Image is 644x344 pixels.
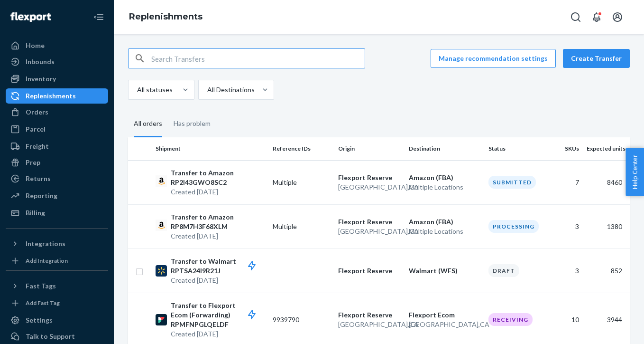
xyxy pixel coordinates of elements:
td: 852 [583,248,630,293]
img: Flexport logo [10,12,51,22]
td: 3 [550,204,583,248]
div: Freight [26,142,49,151]
input: All Destinations [206,85,207,95]
div: Orders [26,107,48,117]
td: 1380 [583,204,630,248]
a: Inbounds [6,54,108,69]
p: [GEOGRAPHIC_DATA] , CA [338,182,401,192]
div: All orders [134,111,162,137]
a: Reporting [6,188,108,203]
th: Destination [405,137,485,160]
div: Processing [488,220,539,233]
a: Orders [6,105,108,120]
div: Integrations [26,239,65,248]
div: Add Integration [26,257,68,265]
th: SKUs [550,137,583,160]
p: Transfer to Walmart RPTSA24I9R21J [171,257,265,276]
div: All statuses [137,85,173,95]
td: Multiple [269,204,334,248]
th: Origin [334,137,405,160]
p: Transfer to Amazon RP2I43GWO8SC2 [171,168,265,187]
p: Created [DATE] [171,276,265,285]
a: Returns [6,171,108,186]
div: Settings [26,315,53,325]
p: Created [DATE] [171,231,265,241]
p: Amazon (FBA) [409,217,481,227]
div: Fast Tags [26,281,56,291]
p: Flexport Reserve [338,217,401,227]
input: Search Transfers [151,49,365,68]
p: Amazon (FBA) [409,173,481,182]
div: Inbounds [26,57,55,67]
td: 8460 [583,160,630,204]
button: Open account menu [608,8,627,27]
a: Inventory [6,71,108,86]
button: Integrations [6,236,108,251]
div: Draft [488,264,519,277]
p: Transfer to Flexport Ecom (Forwarding) RPMFNPGLQELDF [171,301,265,329]
button: Create Transfer [563,49,630,68]
div: Submitted [488,176,536,189]
p: Transfer to Amazon RP8M7H3F68XLM [171,212,265,231]
button: Fast Tags [6,278,108,294]
button: Manage recommendation settings [431,49,556,68]
td: Multiple [269,160,334,204]
iframe: Opens a widget where you can chat to one of our agents [582,315,635,339]
button: Help Center [626,148,644,196]
td: 3 [550,248,583,293]
th: Status [485,137,550,160]
button: Open Search Box [566,8,585,27]
div: Home [26,41,45,50]
td: 7 [550,160,583,204]
a: Parcel [6,122,108,137]
div: Billing [26,208,45,218]
button: Close Navigation [89,8,108,27]
div: Has problem [174,111,211,136]
p: Flexport Reserve [338,173,401,182]
div: All Destinations [207,85,255,95]
a: Billing [6,205,108,220]
a: Add Integration [6,255,108,267]
div: Add Fast Tag [26,299,60,307]
div: Returns [26,174,51,183]
a: Prep [6,155,108,170]
div: Replenishments [26,91,76,101]
div: Talk to Support [26,332,75,341]
input: All statuses [136,85,137,95]
p: Multiple Locations [409,182,481,192]
a: Add Fast Tag [6,297,108,309]
p: Walmart (WFS) [409,266,481,276]
a: Settings [6,313,108,328]
p: Created [DATE] [171,329,265,339]
ol: breadcrumbs [121,3,210,31]
button: Talk to Support [6,329,108,344]
button: Open notifications [587,8,606,27]
th: Expected units [583,137,630,160]
a: Replenishments [6,88,108,104]
p: [GEOGRAPHIC_DATA] , CA [409,320,481,329]
p: Flexport Reserve [338,310,401,320]
a: Replenishments [129,11,202,22]
th: Shipment [152,137,269,160]
p: [GEOGRAPHIC_DATA] , CA [338,320,401,329]
div: Inventory [26,74,56,84]
div: Receiving [488,313,533,326]
div: Prep [26,158,40,167]
th: Reference IDs [269,137,334,160]
a: Freight [6,139,108,154]
p: Flexport Ecom [409,310,481,320]
p: [GEOGRAPHIC_DATA] , CA [338,227,401,236]
a: Home [6,38,108,53]
div: Parcel [26,124,46,134]
p: Multiple Locations [409,227,481,236]
div: Reporting [26,191,57,201]
p: Created [DATE] [171,187,265,197]
p: Flexport Reserve [338,266,401,276]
